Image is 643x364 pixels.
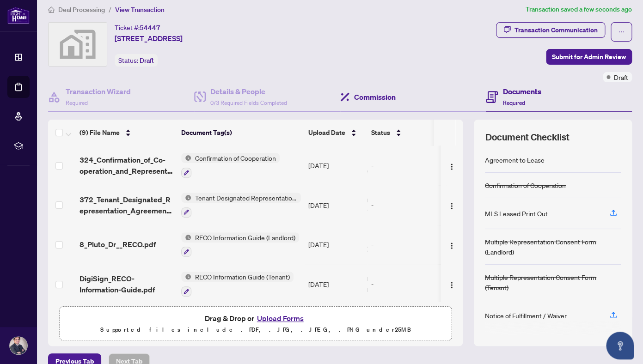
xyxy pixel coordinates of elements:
button: Logo [444,198,459,212]
td: [DATE] [305,264,367,304]
article: Transaction saved a few seconds ago [526,4,632,15]
span: (9) File Name [80,127,120,138]
span: Confirmation of Cooperation [191,153,280,163]
div: - [371,239,442,249]
span: 8_Pluto_Dr__RECO.pdf [80,239,156,250]
span: Document Checklist [485,131,569,144]
td: [DATE] [305,225,367,265]
span: home [48,6,55,13]
button: Status IconTenant Designated Representation Agreement [181,193,301,218]
div: Transaction Communication [514,23,598,37]
img: Status Icon [181,153,191,163]
th: Document Tag(s) [178,120,305,146]
img: Status Icon [181,232,191,243]
span: Tenant Designated Representation Agreement [191,193,301,203]
img: Logo [448,242,455,249]
h4: Transaction Wizard [66,86,131,97]
span: Required [66,99,88,106]
h4: Details & People [210,86,287,97]
button: Status IconRECO Information Guide (Landlord) [181,232,299,257]
div: - [371,279,442,289]
img: Logo [448,202,455,210]
button: Status IconRECO Information Guide (Tenant) [181,272,294,297]
span: DigiSign_RECO-Information-Guide.pdf [80,273,174,295]
div: - [371,160,442,170]
span: Upload Date [308,127,345,138]
span: Draft [614,72,628,82]
span: Drag & Drop or [205,312,306,324]
span: Drag & Drop orUpload FormsSupported files include .PDF, .JPG, .JPEG, .PNG under25MB [60,307,451,341]
div: Multiple Representation Consent Form (Tenant) [485,272,621,292]
span: RECO Information Guide (Tenant) [191,272,294,282]
td: [DATE] [305,146,367,185]
span: 324_Confirmation_of_Co-operation_and_Representation_-_Tenant_Landlord_-_PropTx-[PERSON_NAME].pdf [80,154,174,176]
button: Status IconConfirmation of Cooperation [181,153,280,178]
th: Status [367,120,446,146]
img: logo [7,7,30,24]
span: Required [502,99,525,106]
button: Upload Forms [254,312,306,324]
h4: Commission [354,91,396,103]
td: [DATE] [305,185,367,225]
img: Status Icon [181,272,191,282]
div: Multiple Representation Consent Form (Landlord) [485,237,621,257]
span: Status [371,127,390,138]
span: 372_Tenant_Designated_Representation_Agreement_-_PropTx-[PERSON_NAME].pdf [80,194,174,216]
li: / [109,4,111,15]
div: Confirmation of Cooperation [485,180,566,190]
p: Supported files include .PDF, .JPG, .JPEG, .PNG under 25 MB [65,324,446,335]
img: Logo [448,281,455,289]
button: Logo [444,277,459,291]
div: Notice of Fulfillment / Waiver [485,310,567,321]
button: Logo [444,237,459,252]
img: Logo [448,163,455,170]
span: 54447 [140,24,160,32]
div: MLS Leased Print Out [485,208,548,218]
span: [STREET_ADDRESS] [115,33,183,44]
span: RECO Information Guide (Landlord) [191,232,299,243]
button: Transaction Communication [496,22,605,38]
h4: Documents [502,86,541,97]
th: (9) File Name [76,120,178,146]
div: - [371,200,442,210]
img: Profile Icon [10,337,27,354]
img: svg%3e [49,23,107,66]
span: Draft [140,56,154,65]
div: Ticket #: [115,22,160,33]
div: Agreement to Lease [485,155,545,165]
span: 0/3 Required Fields Completed [210,99,287,106]
div: Status: [115,54,158,67]
span: View Transaction [115,6,165,14]
th: Upload Date [305,120,367,146]
button: Logo [444,158,459,173]
span: ellipsis [618,29,625,35]
img: Status Icon [181,193,191,203]
button: Submit for Admin Review [546,49,632,65]
span: Deal Processing [58,6,105,14]
span: Submit for Admin Review [552,49,626,64]
button: Open asap [606,332,634,359]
